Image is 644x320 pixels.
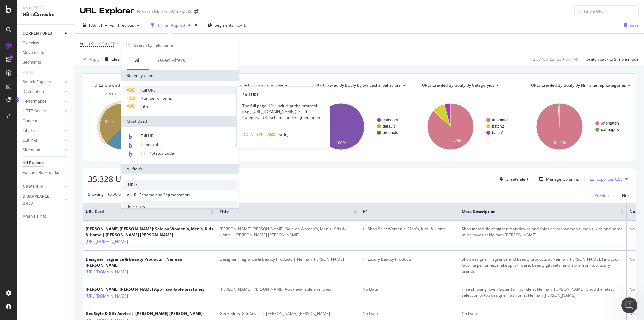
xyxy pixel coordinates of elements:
span: URLs Crawled By Botify By categoryids [422,82,494,88]
div: Recently Used [121,70,239,81]
text: products [383,130,398,135]
div: CURRENT URLS [23,30,52,37]
a: Search Engines [23,79,63,86]
text: cat-pages [601,127,619,132]
div: Save [630,22,639,28]
div: A chart. [306,97,412,156]
span: Segments [215,22,233,28]
input: Find a URL [574,5,639,17]
a: CURRENT URLS [23,30,63,37]
div: Visits [23,69,33,76]
input: Search by field name [133,40,237,50]
div: Segments [23,59,41,66]
div: No Data [363,286,456,292]
div: Shop designer fragrance and beauty products at Neiman [PERSON_NAME]. Find your favorite perfumes,... [462,256,624,274]
div: Saved Filters [157,57,185,64]
button: 1 Filter Applied [148,20,193,31]
span: Number of items [141,95,172,101]
span: Full URL [80,41,95,46]
text: batch2 [492,124,504,129]
div: A chart. [525,97,631,156]
div: Previous [595,193,611,198]
span: Full URL [141,133,155,139]
a: HTTP Codes [23,108,63,115]
span: 35,328 URLs found [88,173,159,184]
a: Explorer Bookmarks [23,169,69,176]
text: #nomatch [492,118,510,122]
h4: URLs Crawled By Botify By custom_holiday [202,80,297,91]
div: Export as CSV [597,176,623,182]
div: No Data [462,311,624,317]
button: Export as CSV [587,174,623,184]
iframe: Intercom live chat [621,297,637,313]
div: Search Engines [23,79,51,86]
button: Create alert [497,174,528,184]
div: [DATE] [235,22,248,28]
a: [URL][DOMAIN_NAME] [86,238,128,245]
svg: A chart. [88,97,194,156]
div: Full URL [237,92,330,98]
a: [URL][DOMAIN_NAME] [86,269,128,275]
div: 3.37 % URLs ( 35K on 1M ) [533,56,578,62]
a: DISAPPEARED URLS [23,193,63,207]
a: Visits [23,69,40,76]
div: Manage Columns [546,176,579,182]
div: HTTP Codes [23,108,46,115]
span: Hold CTRL while clicking to filter the report. [103,91,179,96]
div: Designer Fragrance & Beauty Products | Neiman [PERSON_NAME] [220,256,357,262]
a: Performance [23,98,63,105]
div: Neiman Marcus Weekly JS [137,8,192,15]
span: URLs Crawled By Botify By custom_holiday [204,82,283,88]
span: = [96,41,98,46]
a: NEW URLS [23,183,63,190]
div: Clear [111,56,121,62]
a: Analysis Info [23,213,69,220]
h4: URLs Crawled By Botify By categoryids [421,80,516,91]
span: Meta Description [462,209,610,215]
div: Inlinks [23,127,35,134]
a: Overview [23,40,69,47]
h4: URLs Crawled By Botify By pagetype [93,80,188,91]
li: Luxury Beauty Products [368,256,456,262]
span: URLs Crawled By Botify By pagetype [94,82,162,88]
svg: A chart. [416,97,522,156]
div: Get Style & Gift Advice | [PERSON_NAME] [PERSON_NAME] [86,311,203,317]
div: Designer Fragrance & Beauty Products | Neiman [PERSON_NAME] [86,256,214,268]
button: Manage Columns [537,175,579,183]
text: 37.5% [105,119,116,124]
div: Rankings [123,201,237,212]
h4: URLs Crawled By Botify By nm_sitemap_categories [530,80,636,91]
span: Is Indexable [141,142,163,147]
a: Url Explorer [23,159,69,167]
text: 99.2% [554,140,566,145]
span: URLs Crawled By Botify By sw_cache_behaviors [313,82,401,88]
a: Outlinks [23,137,63,144]
div: DISAPPEARED URLS [23,193,57,207]
div: Movements [23,49,44,56]
span: URLs Crawled By Botify By nm_sitemap_categories [531,82,626,88]
button: Apply [80,54,99,65]
button: Previous [115,20,142,31]
div: URLs [123,180,237,190]
a: Content [23,118,69,125]
div: Free shipping. Even faster for InCircle at Neiman [PERSON_NAME]. Shop the latest selection of top... [462,286,624,299]
div: Outlinks [23,137,38,144]
text: default [383,124,395,129]
div: All [135,57,141,64]
button: Save [621,20,639,31]
button: Segments[DATE] [205,20,250,31]
span: Full URL [141,87,155,93]
button: Switch back to Simple mode [584,54,639,65]
div: 1 Filter Applied [157,22,185,28]
div: Analytics [23,5,69,11]
div: Get Style & Gift Advice | [PERSON_NAME] [PERSON_NAME] [220,311,357,317]
div: [PERSON_NAME] [PERSON_NAME] App - available on iTunes [220,286,357,292]
span: Title [220,209,343,215]
a: Sitemaps [23,147,63,154]
h4: URLs Crawled By Botify By sw_cache_behaviors [311,80,411,91]
div: Explorer Bookmarks [23,169,59,176]
div: Overview [23,40,39,47]
span: Previous [115,22,134,28]
span: URL Scheme and Segmentation [131,192,190,198]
